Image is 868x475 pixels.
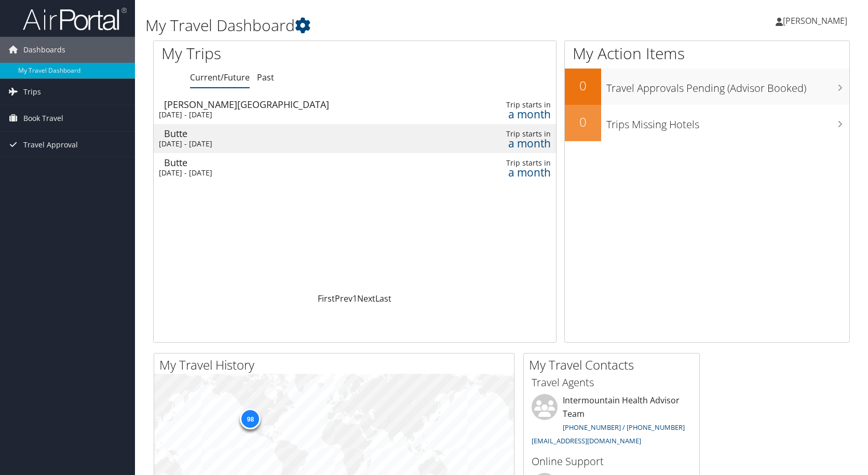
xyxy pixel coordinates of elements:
[357,293,375,304] a: Next
[565,69,849,105] a: 0Travel Approvals Pending (Advisor Booked)
[565,77,601,94] h2: 0
[565,105,849,141] a: 0Trips Missing Hotels
[565,113,601,131] h2: 0
[335,293,352,304] a: Prev
[23,79,41,105] span: Trips
[161,43,381,64] h1: My Trips
[190,72,250,83] a: Current/Future
[532,436,641,445] a: [EMAIL_ADDRESS][DOMAIN_NAME]
[462,129,551,139] div: Trip starts in
[159,110,411,119] div: [DATE] - [DATE]
[240,409,261,429] div: 98
[565,43,849,64] h1: My Action Items
[462,100,551,110] div: Trip starts in
[776,5,858,36] a: [PERSON_NAME]
[526,394,697,450] li: Intermountain Health Advisor Team
[532,454,691,469] h3: Online Support
[23,37,65,63] span: Dashboards
[532,375,691,390] h3: Travel Agents
[375,293,391,304] a: Last
[145,15,620,36] h1: My Travel Dashboard
[164,158,416,167] div: Butte
[23,105,63,131] span: Book Travel
[529,356,699,374] h2: My Travel Contacts
[783,15,847,26] span: [PERSON_NAME]
[462,158,551,168] div: Trip starts in
[462,110,551,119] div: a month
[563,423,685,432] a: [PHONE_NUMBER] / [PHONE_NUMBER]
[318,293,335,304] a: First
[23,132,78,158] span: Travel Approval
[23,7,127,31] img: airportal-logo.png
[462,168,551,177] div: a month
[159,139,411,148] div: [DATE] - [DATE]
[159,356,514,374] h2: My Travel History
[606,76,849,96] h3: Travel Approvals Pending (Advisor Booked)
[462,139,551,148] div: a month
[606,112,849,132] h3: Trips Missing Hotels
[164,129,416,138] div: Butte
[352,293,357,304] a: 1
[159,168,411,178] div: [DATE] - [DATE]
[257,72,274,83] a: Past
[164,100,416,109] div: [PERSON_NAME][GEOGRAPHIC_DATA]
